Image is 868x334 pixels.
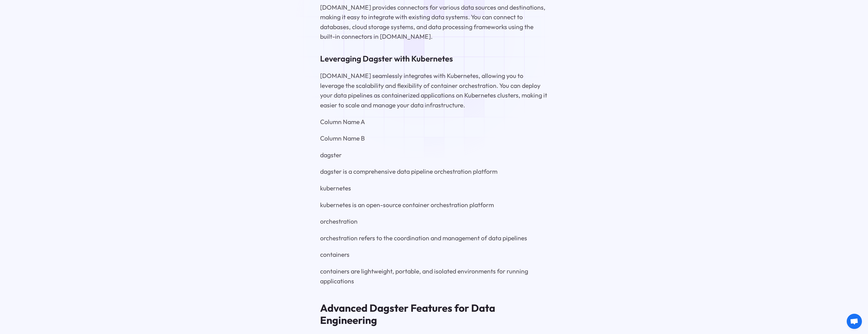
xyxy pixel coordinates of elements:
[320,250,548,260] p: containers
[320,117,548,127] p: Column Name A
[320,266,548,286] p: containers are lightweight, portable, and isolated environments for running applications
[320,302,548,326] h2: Advanced Dagster Features for Data Engineering
[847,314,862,329] div: 채팅 열기
[320,233,548,243] p: orchestration refers to the coordination and management of data pipelines
[320,167,548,176] p: dagster is a comprehensive data pipeline orchestration platform
[320,183,548,193] p: kubernetes
[320,200,548,210] p: kubernetes is an open-source container orchestration platform
[320,150,548,160] p: dagster
[320,71,548,110] p: [DOMAIN_NAME] seamlessly integrates with Kubernetes, allowing you to leverage the scalability and...
[320,53,548,64] h3: Leveraging Dagster with Kubernetes
[320,217,548,226] p: orchestration
[320,3,548,42] p: [DOMAIN_NAME] provides connectors for various data sources and destinations, making it easy to in...
[320,133,548,143] p: Column Name B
